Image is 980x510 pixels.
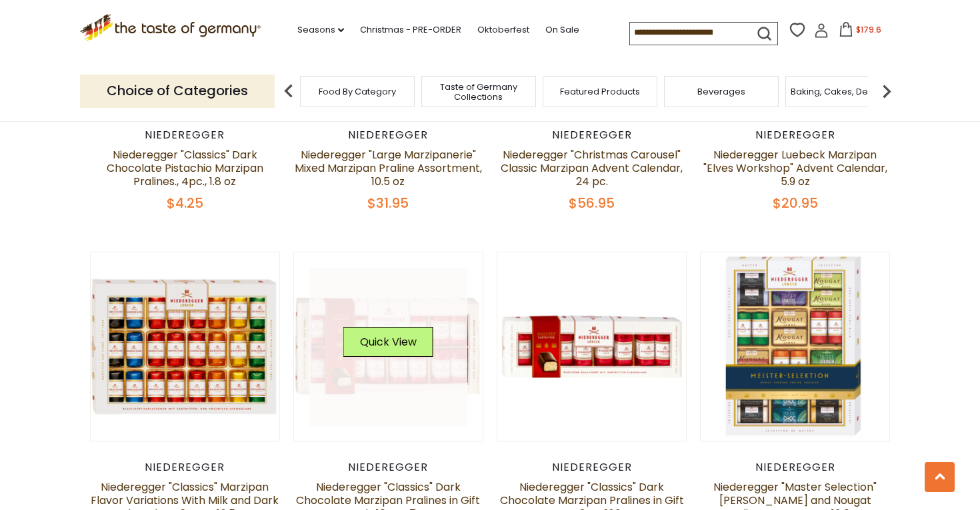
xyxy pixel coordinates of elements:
[873,78,900,105] img: next arrow
[700,461,890,474] div: Niederegger
[477,23,529,37] a: Oktoberfest
[294,252,483,441] img: Niederegger
[856,24,881,35] span: $179.6
[545,23,579,37] a: On Sale
[497,128,687,142] div: Niederegger
[360,23,461,37] a: Christmas - PRE-ORDER
[343,327,433,357] button: Quick View
[569,194,615,212] span: $56.95
[297,23,344,37] a: Seasons
[367,194,409,212] span: $31.95
[791,87,894,97] a: Baking, Cakes, Desserts
[107,147,263,189] a: Niederegger "Classics" Dark Chocolate Pistachio Marzipan Pralines., 4pc., 1.8 oz
[701,252,889,441] img: Niederegger
[80,75,275,107] p: Choice of Categories
[319,87,396,97] a: Food By Category
[293,461,483,474] div: Niederegger
[831,22,888,42] button: $179.6
[167,194,203,212] span: $4.25
[275,78,302,105] img: previous arrow
[700,128,890,142] div: Niederegger
[773,194,818,212] span: $20.95
[497,461,687,474] div: Niederegger
[497,252,686,441] img: Niederegger
[295,147,482,189] a: Niederegger "Large Marzipanerie" Mixed Marzipan Praline Assortment, 10.5 oz
[91,252,279,441] img: Niederegger
[703,147,887,189] a: Niederegger Luebeck Marzipan "Elves Workshop" Advent Calendar, 5.9 oz
[560,87,640,97] a: Featured Products
[293,128,483,142] div: Niederegger
[501,147,683,189] a: Niederegger "Christmas Carousel" Classic Marzipan Advent Calendar, 24 pc.
[90,128,280,142] div: Niederegger
[425,82,532,102] a: Taste of Germany Collections
[697,87,745,97] a: Beverages
[90,461,280,474] div: Niederegger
